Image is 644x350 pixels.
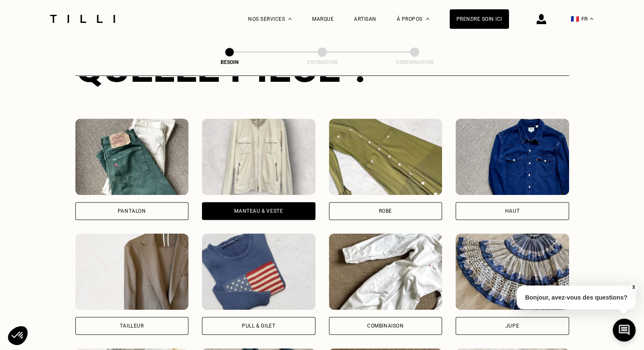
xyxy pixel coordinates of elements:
[280,59,365,65] div: Estimation
[450,9,509,29] a: Prendre soin ici
[517,286,636,309] p: Bonjour, avez-vous des questions?
[506,323,519,328] div: Jupe
[242,323,275,328] div: Pull & gilet
[202,119,315,195] img: Tilli retouche votre Manteau & Veste
[379,208,392,214] div: Robe
[47,15,118,23] img: Logo du service de couturière Tilli
[234,208,283,214] div: Manteau & Veste
[75,119,189,195] img: Tilli retouche votre Pantalon
[571,15,579,23] span: 🇫🇷
[372,59,457,65] div: Confirmation
[426,18,429,20] img: Menu déroulant à propos
[187,59,272,65] div: Besoin
[456,233,569,310] img: Tilli retouche votre Jupe
[329,233,442,310] img: Tilli retouche votre Combinaison
[590,18,593,20] img: menu déroulant
[505,208,520,214] div: Haut
[118,208,146,214] div: Pantalon
[536,14,546,24] img: icône connexion
[75,233,189,310] img: Tilli retouche votre Tailleur
[288,18,292,20] img: Menu déroulant
[202,233,315,310] img: Tilli retouche votre Pull & gilet
[629,283,638,292] button: X
[354,16,376,22] a: Artisan
[329,119,442,195] img: Tilli retouche votre Robe
[456,119,569,195] img: Tilli retouche votre Haut
[312,16,334,22] a: Marque
[120,323,144,328] div: Tailleur
[367,323,404,328] div: Combinaison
